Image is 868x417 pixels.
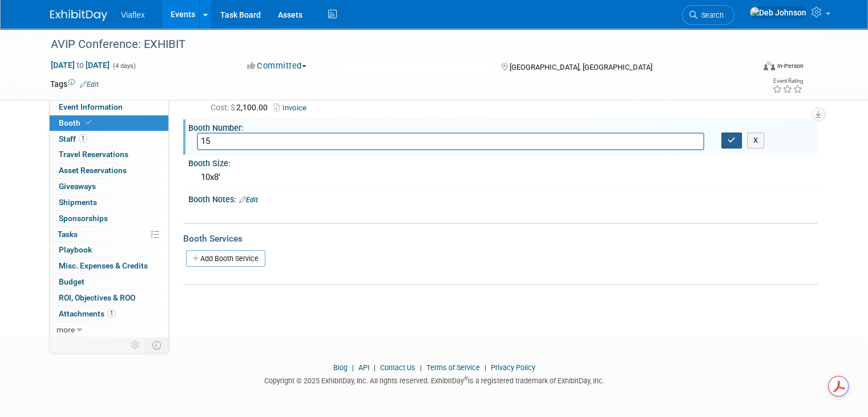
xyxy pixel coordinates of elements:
[146,338,169,352] td: Toggle Event Tabs
[274,103,312,112] a: Invoice
[188,155,818,169] div: Booth Size:
[188,119,818,134] div: Booth Number:
[50,147,168,162] a: Travel Reservations
[186,250,265,267] a: Add Booth Service
[59,277,84,286] span: Budget
[59,309,116,318] span: Attachments
[107,309,116,318] span: 1
[59,118,94,127] span: Booth
[59,261,148,270] span: Misc. Expenses & Credits
[333,363,348,372] a: Blog
[50,10,107,21] img: ExhibitDay
[50,99,168,115] a: Event Information
[349,363,357,372] span: |
[697,11,724,19] span: Search
[747,133,765,149] button: X
[371,363,378,372] span: |
[197,169,809,186] div: 10x8'
[749,6,807,19] img: Deb Johnson
[112,62,136,70] span: (4 days)
[50,274,168,290] a: Budget
[59,293,135,302] span: ROI, Objectives & ROO
[50,78,99,90] td: Tags
[50,131,168,147] a: Staff1
[121,10,145,19] span: Viaflex
[80,81,99,89] a: Edit
[764,61,775,70] img: Format-Inperson.png
[426,363,480,372] a: Terms of Service
[417,363,425,372] span: |
[59,134,87,143] span: Staff
[50,163,168,178] a: Asset Reservations
[58,230,78,239] span: Tasks
[50,306,168,322] a: Attachments1
[86,119,91,126] i: Booth reservation complete
[772,78,803,84] div: Event Rating
[510,63,652,71] span: [GEOGRAPHIC_DATA], [GEOGRAPHIC_DATA]
[692,59,804,77] div: Event Format
[211,103,236,112] span: Cost: $
[59,198,97,207] span: Shipments
[59,214,108,223] span: Sponsorships
[59,245,92,254] span: Playbook
[358,363,369,372] a: API
[59,102,123,111] span: Event Information
[239,196,258,204] a: Edit
[380,363,415,372] a: Contact Us
[188,191,818,206] div: Booth Notes:
[59,166,127,175] span: Asset Reservations
[50,227,168,242] a: Tasks
[243,60,311,72] button: Committed
[50,60,110,70] span: [DATE] [DATE]
[50,211,168,226] a: Sponsorships
[682,5,734,25] a: Search
[47,34,740,55] div: AVIP Conference: EXHIBIT
[211,103,272,112] span: 2,100.00
[50,179,168,194] a: Giveaways
[183,232,818,245] div: Booth Services
[50,290,168,306] a: ROI, Objectives & ROO
[126,338,146,352] td: Personalize Event Tab Strip
[59,182,96,191] span: Giveaways
[56,325,75,334] span: more
[79,134,87,143] span: 1
[50,242,168,258] a: Playbook
[777,62,804,70] div: In-Person
[75,61,86,70] span: to
[59,150,128,159] span: Travel Reservations
[50,258,168,274] a: Misc. Expenses & Credits
[491,363,535,372] a: Privacy Policy
[50,115,168,131] a: Booth
[464,375,468,382] sup: ®
[50,322,168,338] a: more
[50,195,168,210] a: Shipments
[482,363,489,372] span: |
